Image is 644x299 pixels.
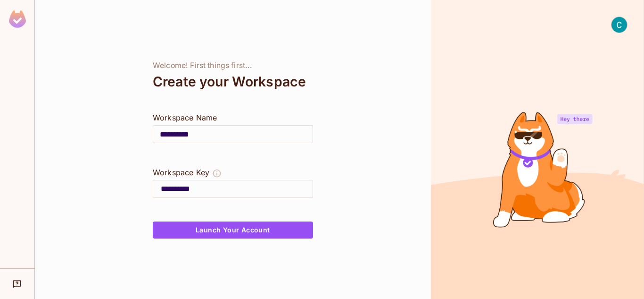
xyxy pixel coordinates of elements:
[153,167,209,178] div: Workspace Key
[7,274,28,293] div: Help & Updates
[9,10,26,28] img: SReyMgAAAABJRU5ErkJggg==
[153,70,313,93] div: Create your Workspace
[611,17,627,33] img: Carlos roberto
[153,222,313,239] button: Launch Your Account
[153,61,313,70] div: Welcome! First things first...
[212,167,222,180] button: The Workspace Key is unique, and serves as the identifier of your workspace.
[153,112,313,123] div: Workspace Name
